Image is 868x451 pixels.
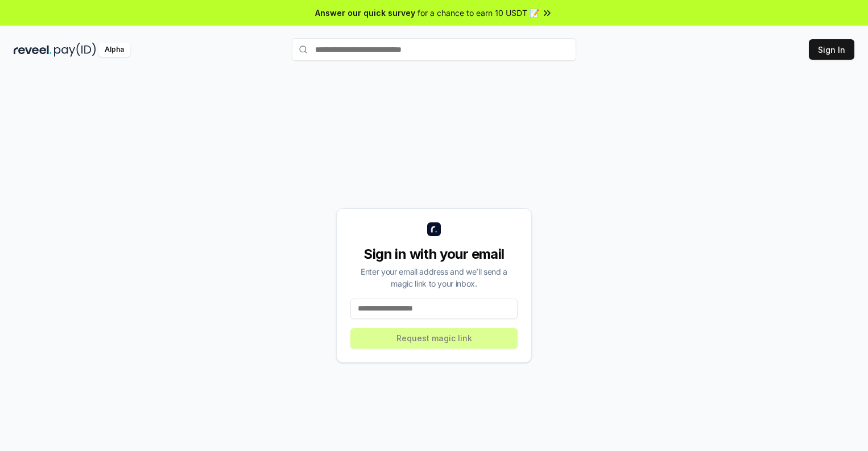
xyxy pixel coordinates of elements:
[54,43,96,57] img: pay_id
[350,245,518,263] div: Sign in with your email
[98,43,130,57] div: Alpha
[14,43,52,57] img: reveel_dark
[350,266,518,289] div: Enter your email address and we’ll send a magic link to your inbox.
[315,7,415,19] span: Answer our quick survey
[809,39,854,60] button: Sign In
[418,7,539,19] span: for a chance to earn 10 USDT 📝
[427,222,441,236] img: logo_small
